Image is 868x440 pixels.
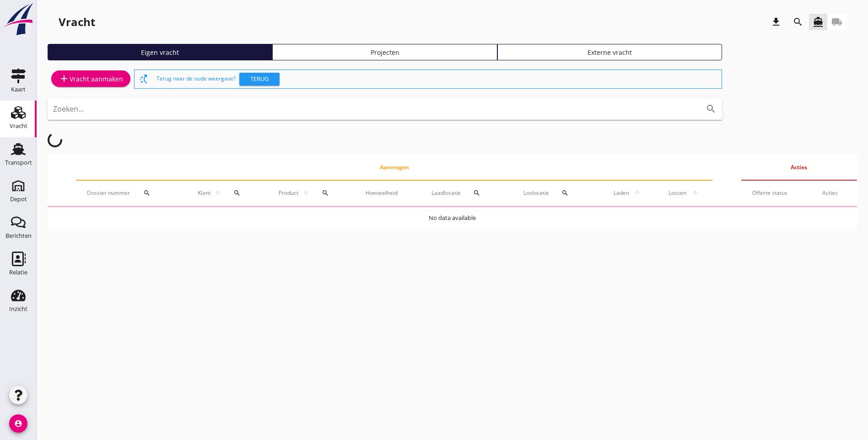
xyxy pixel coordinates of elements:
i: arrow_upward [300,189,312,197]
i: search [793,16,803,27]
div: Inzicht [9,306,27,312]
div: Acties [822,189,846,197]
div: Offerte status [752,189,800,197]
i: search [322,189,329,197]
i: switch_access_shortcut [138,74,149,85]
div: Eigen vracht [52,48,268,57]
i: download [771,16,782,27]
div: Hoeveelheid [366,189,410,197]
i: directions_boat [813,16,824,27]
span: Product [276,189,300,197]
a: Eigen vracht [48,44,272,60]
div: Projecten [276,48,493,57]
i: search [561,189,569,197]
i: local_shipping [831,16,842,27]
div: Kaart [11,86,26,92]
div: Vracht [10,123,27,129]
th: Aanvragen [76,155,712,180]
span: Laden [611,189,631,197]
div: Depot [10,196,27,202]
a: Externe vracht [497,44,722,60]
button: Terug [239,73,280,86]
a: Projecten [272,44,497,60]
i: search [143,189,151,197]
i: search [706,103,717,114]
i: arrow_upward [212,189,223,197]
i: search [233,189,241,197]
i: arrow_upward [689,189,702,197]
span: Klant [196,189,212,197]
div: Terug [243,75,276,84]
div: Loslocatie [523,182,589,204]
input: Zoeken... [53,102,691,116]
img: logo-small.a267ee39.svg [2,2,35,36]
div: Externe vracht [501,48,718,57]
i: arrow_upward [631,189,644,197]
i: add [59,73,70,84]
td: No data available [48,207,857,229]
div: Terug naar de oude weergave? [156,70,718,88]
div: Dossier nummer [87,182,173,204]
div: Laadlocatie [431,182,501,204]
div: Relatie [9,269,27,275]
th: Acties [741,155,857,180]
div: Berichten [5,233,32,239]
i: search [473,189,480,197]
span: Lossen [666,189,689,197]
div: Transport [5,160,32,166]
a: Vracht aanmaken [51,70,130,87]
div: Vracht [59,15,95,29]
div: Vracht aanmaken [59,73,123,84]
i: account_circle [9,414,27,433]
